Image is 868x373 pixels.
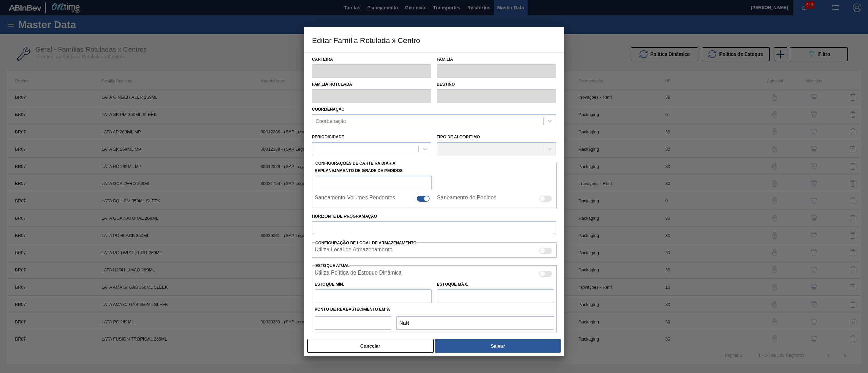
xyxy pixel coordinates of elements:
button: Cancelar [307,339,434,353]
label: Replanejamento de Grade de Pedidos [315,166,432,176]
label: Saneamento de Pedidos [437,195,496,203]
label: Família [437,54,556,64]
label: Estoque Máx. [437,282,468,287]
span: Configurações de Carteira Diária [315,161,395,166]
h3: Editar Família Rotulada x Centro [304,27,564,53]
label: Família Rotulada [312,80,431,89]
label: Quando ativada, o sistema irá usar os estoques usando a Política de Estoque Dinâmica. [315,270,402,278]
label: Horizonte de Programação [312,212,556,221]
label: Carteira [312,54,431,64]
label: Saneamento Volumes Pendentes [315,195,395,203]
label: Estoque Mín. [315,282,344,287]
label: Tipo de Algoritimo [437,135,480,139]
label: Ponto de Reabastecimento em % [315,307,390,312]
label: Periodicidade [312,135,344,139]
label: Coordenação [312,107,345,112]
button: Salvar [435,339,561,353]
div: Coordenação [316,118,346,124]
span: Configuração de Local de Armazenamento [315,241,416,245]
label: Estoque Atual [315,263,350,268]
label: Destino [437,80,556,89]
label: Quando ativada, o sistema irá exibir os estoques de diferentes locais de armazenamento. [315,247,392,255]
